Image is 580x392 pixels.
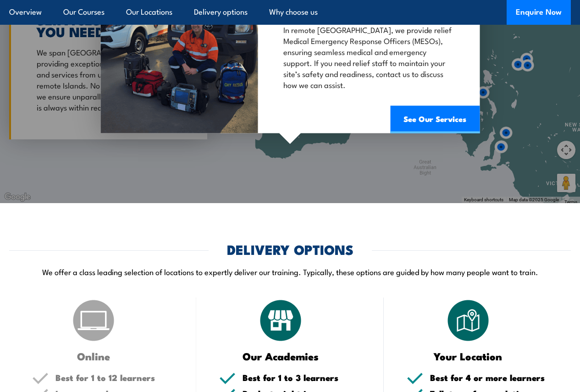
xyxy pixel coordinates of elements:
[243,373,360,382] h5: Best for 1 to 3 learners
[430,373,548,382] h5: Best for 4 or more learners
[9,266,571,277] p: We offer a class leading selection of locations to expertly deliver our training. Typically, thes...
[283,24,454,90] p: In remote [GEOGRAPHIC_DATA], we provide relief Medical Emergency Response Officers (MESOs), ensur...
[55,373,173,382] h5: Best for 1 to 12 learners
[219,351,342,361] h3: Our Academies
[227,243,354,255] h2: DELIVERY OPTIONS
[32,351,155,361] h3: Online
[390,106,480,133] a: See Our Services
[407,351,530,361] h3: Your Location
